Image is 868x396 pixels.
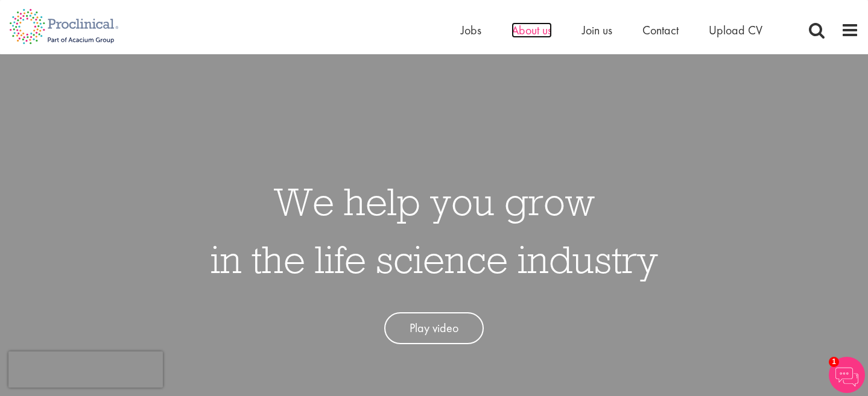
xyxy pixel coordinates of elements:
a: Jobs [461,22,481,38]
a: About us [512,22,552,38]
h1: We help you grow in the life science industry [211,172,658,288]
a: Join us [582,22,612,38]
a: Play video [384,312,484,344]
img: Chatbot [829,357,865,393]
span: 1 [829,357,839,367]
a: Upload CV [709,22,762,38]
a: Contact [642,22,679,38]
